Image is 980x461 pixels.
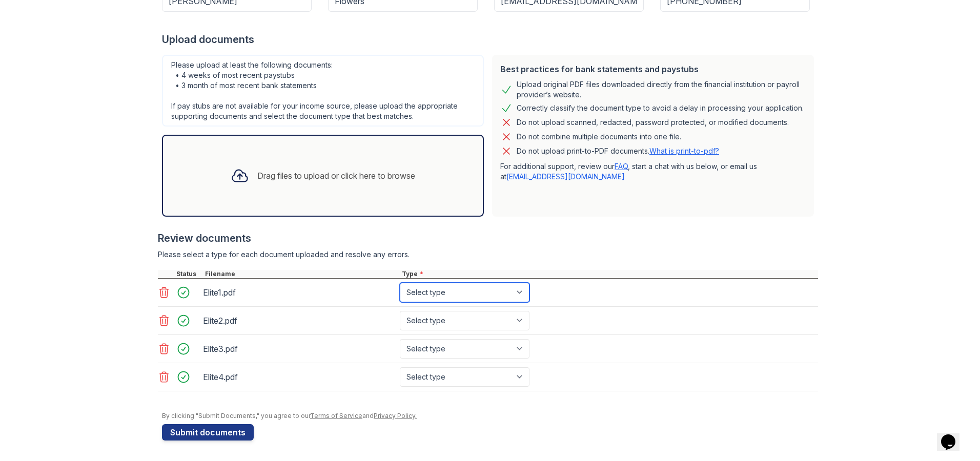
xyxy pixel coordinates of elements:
[649,146,719,155] a: What is print-to-pdf?
[517,116,789,129] div: Do not upload scanned, redacted, password protected, or modified documents.
[174,270,203,278] div: Status
[937,420,970,451] iframe: chat widget
[517,102,804,114] div: Correctly classify the document type to avoid a delay in processing your application.
[506,172,625,181] a: [EMAIL_ADDRESS][DOMAIN_NAME]
[162,424,254,441] button: Submit documents
[517,131,681,143] div: Do not combine multiple documents into one file.
[158,231,818,245] div: Review documents
[203,284,396,301] div: Elite1.pdf
[162,32,818,47] div: Upload documents
[257,170,415,182] div: Drag files to upload or click here to browse
[500,161,806,182] p: For additional support, review our , start a chat with us below, or email us at
[517,79,806,100] div: Upload original PDF files downloaded directly from the financial institution or payroll provider’...
[310,412,362,420] a: Terms of Service
[400,270,818,278] div: Type
[615,162,628,171] a: FAQ
[517,146,719,156] p: Do not upload print-to-PDF documents.
[500,63,806,75] div: Best practices for bank statements and paystubs
[158,249,818,260] div: Please select a type for each document uploaded and resolve any errors.
[162,55,484,127] div: Please upload at least the following documents: • 4 weeks of most recent paystubs • 3 month of mo...
[203,270,400,278] div: Filename
[203,312,396,329] div: Elite2.pdf
[203,369,396,385] div: Elite4.pdf
[374,412,417,420] a: Privacy Policy.
[203,341,396,357] div: Elite3.pdf
[162,412,818,420] div: By clicking "Submit Documents," you agree to our and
